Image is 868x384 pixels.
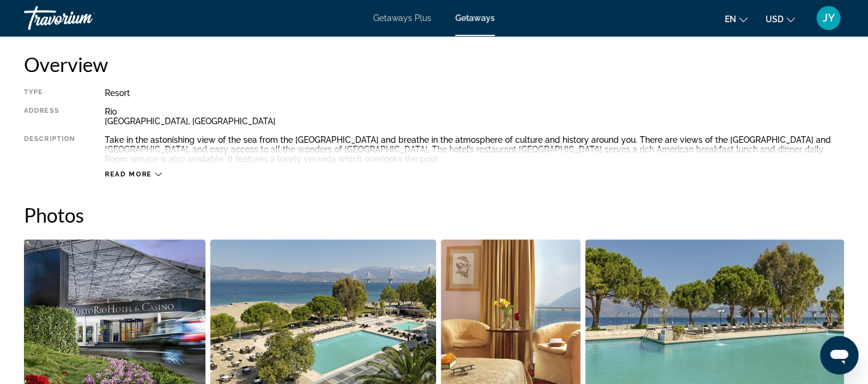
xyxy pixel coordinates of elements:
[24,135,75,164] div: Description
[373,13,431,23] a: Getaways Plus
[822,12,835,24] span: JY
[105,170,162,179] button: Read more
[24,52,844,76] h2: Overview
[105,135,844,164] div: Take in the astonishing view of the sea from the [GEOGRAPHIC_DATA] and breathe in the atmosphere ...
[725,10,748,28] button: Change language
[725,14,736,24] span: en
[105,107,844,126] div: Rio [GEOGRAPHIC_DATA], [GEOGRAPHIC_DATA]
[105,88,844,98] div: Resort
[24,107,75,126] div: Address
[24,203,844,227] h2: Photos
[766,10,795,28] button: Change currency
[820,336,858,374] iframe: Button to launch messaging window
[105,170,152,178] span: Read more
[24,88,75,98] div: Type
[766,14,784,24] span: USD
[24,2,144,34] a: Travorium
[455,13,495,23] a: Getaways
[813,5,844,31] button: User Menu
